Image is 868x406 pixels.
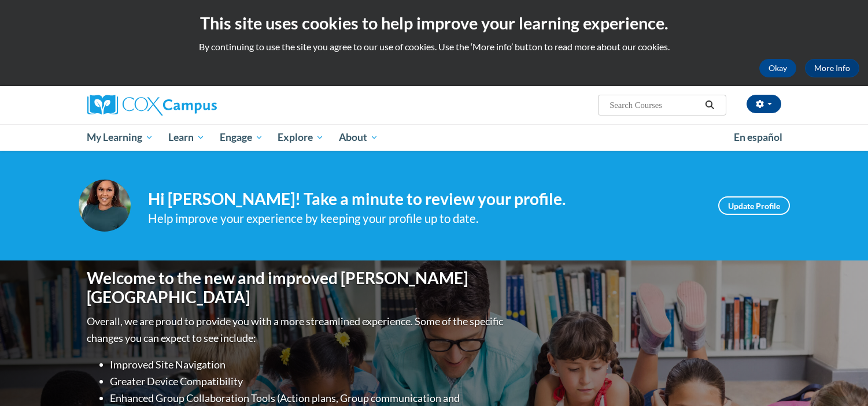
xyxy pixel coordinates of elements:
a: Learn [161,124,212,151]
img: Cox Campus [87,95,217,116]
h2: This site uses cookies to help improve your learning experience. [9,12,859,35]
div: Main menu [70,124,799,151]
a: En español [726,125,790,150]
img: Profile Image [79,180,131,232]
button: Okay [759,59,796,77]
p: Overall, we are proud to provide you with a more streamlined experience. Some of the specific cha... [87,313,507,347]
span: En español [734,131,782,143]
a: My Learning [80,124,161,151]
h4: Hi [PERSON_NAME]! Take a minute to review your profile. [148,189,701,209]
p: By continuing to use the site you agree to our use of cookies. Use the ‘More info’ button to read... [9,40,859,53]
iframe: Button to launch messaging window [822,360,859,397]
a: Explore [270,124,331,151]
input: Search Courses [608,98,701,112]
a: More Info [805,59,859,77]
li: Improved Site Navigation [110,356,507,373]
span: Engage [220,131,263,144]
a: About [331,124,386,151]
div: Help improve your experience by keeping your profile up to date. [148,209,701,228]
h1: Welcome to the new and improved [PERSON_NAME][GEOGRAPHIC_DATA] [87,269,507,307]
a: Update Profile [718,196,790,215]
span: Learn [168,131,205,144]
a: Cox Campus [87,95,307,116]
span: About [339,131,378,144]
span: My Learning [87,131,153,144]
span: Explore [278,131,324,144]
a: Engage [212,124,271,151]
button: Search [701,98,718,112]
li: Greater Device Compatibility [110,373,507,390]
button: Account Settings [747,95,781,113]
